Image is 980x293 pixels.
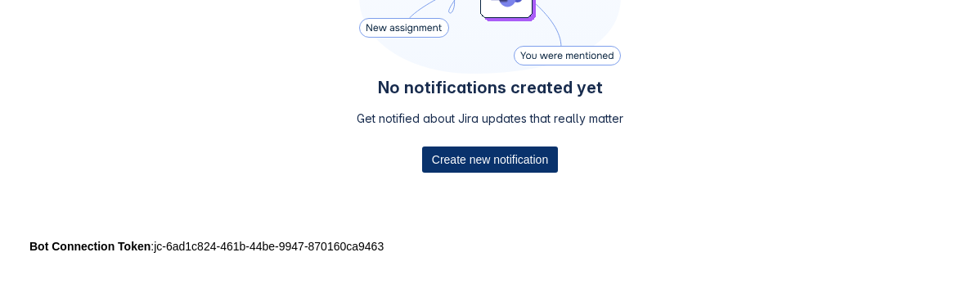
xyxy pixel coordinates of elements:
p: Get notified about Jira updates that really matter [357,110,623,127]
div: : jc-6ad1c824-461b-44be-9947-870160ca9463 [29,238,951,255]
div: Button group [422,146,558,173]
strong: Bot Connection Token [29,240,151,253]
button: Create new notification [422,146,558,173]
h4: No notifications created yet [357,78,623,97]
span: Create new notification [432,146,548,173]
